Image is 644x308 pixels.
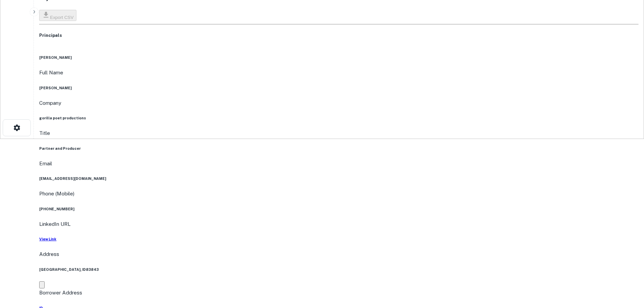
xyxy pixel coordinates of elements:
[39,32,639,39] h5: Principals
[39,10,76,21] button: Export CSV
[39,289,639,297] p: Borrower Address
[39,69,639,77] p: Full Name
[39,55,639,60] h6: [PERSON_NAME]
[610,254,644,286] iframe: Chat Widget
[39,206,639,212] h6: [PHONE_NUMBER]
[39,129,639,137] p: Title
[39,115,639,121] h6: gorilla poet productions
[39,236,639,242] a: View Link
[39,220,639,228] p: LinkedIn URL
[39,281,45,288] button: Copy Address
[39,267,639,272] h6: [GEOGRAPHIC_DATA], ID83843
[39,190,74,198] p: Phone (Mobile)
[39,146,639,151] h6: Partner and Producer
[39,85,639,91] h6: [PERSON_NAME]
[39,160,639,168] p: Email
[39,176,639,181] h6: [EMAIL_ADDRESS][DOMAIN_NAME]
[39,99,639,107] p: Company
[39,250,639,258] p: Address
